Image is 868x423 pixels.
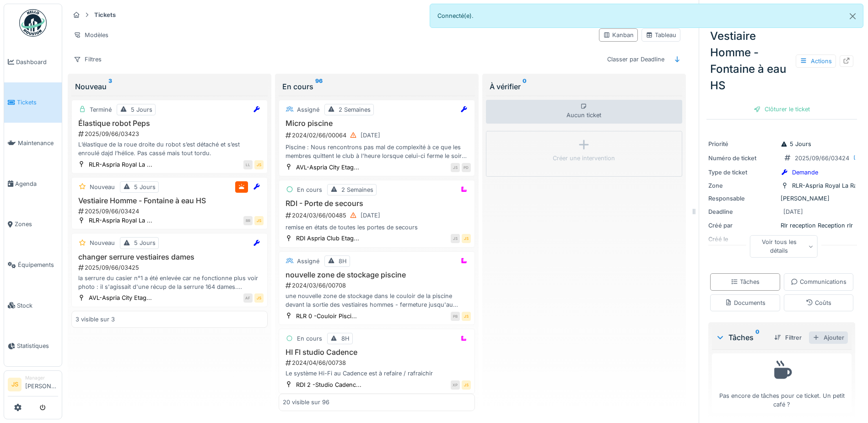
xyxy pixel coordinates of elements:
[89,160,152,169] div: RLR-Aspria Royal La ...
[718,358,846,409] div: Pas encore de tâches pour ce ticket. Un petit café ?
[285,281,471,290] div: 2024/03/66/00708
[91,11,119,19] strong: Tickets
[4,285,62,326] a: Stock
[4,42,62,82] a: Dashboard
[341,185,373,194] div: 2 Semaines
[296,312,357,320] div: RLR 0 -Couloir Pisci...
[283,199,471,208] h3: RDI - Porte de secours
[361,211,380,220] div: [DATE]
[108,81,112,92] sup: 3
[462,234,471,243] div: JS
[254,216,264,225] div: JS
[462,312,471,321] div: JS
[462,163,471,172] div: PD
[339,257,347,266] div: 8H
[553,154,615,163] div: Créer une intervention
[70,28,113,42] div: Modèles
[297,105,319,114] div: Assigné
[70,53,106,66] div: Filtres
[708,221,855,230] div: Rlr reception Reception rlr
[75,315,115,324] div: 3 visible sur 3
[25,374,58,381] div: Manager
[296,234,359,243] div: RDI Aspria Club Etag...
[16,58,58,66] span: Dashboard
[75,253,264,261] h3: changer serrure vestiaires dames
[283,398,329,407] div: 20 visible sur 96
[283,292,471,309] div: une nouvelle zone de stockage dans le couloir de la piscine devant la sortie des vestiaires homme...
[4,204,62,245] a: Zones
[791,277,846,286] div: Communications
[89,293,152,302] div: AVL-Aspria City Etag...
[77,263,264,272] div: 2025/09/66/03425
[17,301,58,310] span: Stock
[755,332,760,343] sup: 0
[75,81,264,92] div: Nouveau
[731,277,760,286] div: Tâches
[708,221,777,230] div: Créé par
[451,163,460,172] div: JS
[25,374,58,394] li: [PERSON_NAME]
[792,168,818,177] div: Demande
[783,207,803,216] div: [DATE]
[285,358,471,367] div: 2024/04/66/00738
[90,105,112,114] div: Terminé
[361,131,380,140] div: [DATE]
[842,4,863,28] button: Close
[75,119,264,128] h3: Élastique robot Peps
[77,130,264,138] div: 2025/09/66/03423
[339,105,371,114] div: 2 Semaines
[75,140,264,157] div: L’élastique de la roue droite du robot s’est détaché et s’est enroulé dajd l’hélice. Pas cassé ma...
[283,143,471,160] div: Piscine : Nous rencontrons pas mal de complexité à ce que les membres quittent le club à l'heure ...
[283,348,471,357] h3: HI FI studio Cadence
[490,81,679,92] div: À vérifier
[8,378,22,391] li: JS
[725,298,766,307] div: Documents
[283,223,471,232] div: remise en états de toutes les portes de secours
[4,326,62,367] a: Statistiques
[708,207,777,216] div: Deadline
[297,257,319,266] div: Assigné
[708,194,777,203] div: Responsable
[282,81,471,92] div: En cours
[708,154,777,163] div: Numéro de ticket
[603,31,634,39] div: Kanban
[451,312,460,321] div: PB
[341,334,350,343] div: 8H
[806,298,831,307] div: Coûts
[462,380,471,390] div: JS
[646,31,676,39] div: Tableau
[283,271,471,279] h3: nouvelle zone de stockage piscine
[134,183,156,191] div: 5 Jours
[297,185,322,194] div: En cours
[708,181,777,190] div: Zone
[795,154,849,163] div: 2025/09/66/03424
[15,179,58,188] span: Agenda
[90,183,115,191] div: Nouveau
[451,234,460,243] div: JS
[4,244,62,285] a: Équipements
[89,216,152,225] div: RLR-Aspria Royal La ...
[285,210,471,221] div: 2024/03/66/00485
[17,342,58,350] span: Statistiques
[283,119,471,128] h3: Micro piscine
[283,369,471,378] div: Le système Hi-Fi au Cadence est à refaire / rafraichir
[716,332,767,343] div: Tâches
[430,4,864,28] div: Connecté(e).
[285,130,471,141] div: 2024/02/66/00064
[75,274,264,291] div: la serrure du casier n°1 a été enlevée car ne fonctionne plus voir photo : il s'agissait d'une ré...
[706,24,857,98] div: Vestiaire Homme - Fontaine à eau HS
[254,293,264,303] div: JS
[4,123,62,163] a: Maintenance
[134,239,156,247] div: 5 Jours
[451,380,460,390] div: XP
[4,163,62,204] a: Agenda
[749,235,818,257] div: Voir tous les détails
[708,140,777,148] div: Priorité
[77,207,264,216] div: 2025/09/66/03424
[296,380,361,389] div: RDI 2 -Studio Cadenc...
[243,293,253,303] div: AF
[8,374,58,396] a: JS Manager[PERSON_NAME]
[75,196,264,205] h3: Vestiaire Homme - Fontaine à eau HS
[4,82,62,123] a: Tickets
[315,81,323,92] sup: 96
